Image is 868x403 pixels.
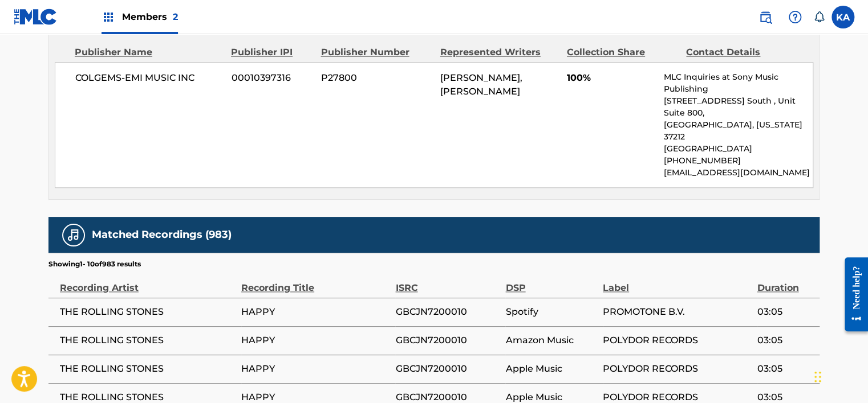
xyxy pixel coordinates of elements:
[505,362,597,376] span: Apple Music
[102,10,115,24] img: Top Rightsholders
[395,362,500,376] span: GBCJN7200010
[788,10,802,24] img: help
[505,334,597,347] span: Amazon Music
[48,259,141,269] p: Showing 1 - 10 of 983 results
[664,95,813,119] p: [STREET_ADDRESS] South , Unit Suite 800,
[440,72,522,97] span: [PERSON_NAME], [PERSON_NAME]
[664,155,813,167] p: [PHONE_NUMBER]
[754,6,777,28] a: Public Search
[241,305,390,319] span: HAPPY
[603,305,751,319] span: PROMOTONE B.V.
[814,360,821,394] div: Drag
[231,46,312,59] div: Publisher IPI
[784,6,806,28] div: Help
[686,46,797,59] div: Contact Details
[60,269,236,295] div: Recording Artist
[567,71,655,85] span: 100%
[757,334,814,347] span: 03:05
[603,334,751,347] span: POLYDOR RECORDS
[122,10,178,23] span: Members
[395,334,500,347] span: GBCJN7200010
[232,71,313,85] span: 00010397316
[757,305,814,319] span: 03:05
[813,11,825,23] div: Notifications
[241,362,390,376] span: HAPPY
[14,9,58,25] img: MLC Logo
[505,269,597,295] div: DSP
[664,71,813,95] p: MLC Inquiries at Sony Music Publishing
[567,46,678,59] div: Collection Share
[75,71,223,85] span: COLGEMS-EMI MUSIC INC
[60,334,236,347] span: THE ROLLING STONES
[241,269,390,295] div: Recording Title
[75,46,222,59] div: Publisher Name
[241,334,390,347] span: HAPPY
[173,11,178,22] span: 2
[603,362,751,376] span: POLYDOR RECORDS
[836,249,868,340] iframe: Resource Center
[505,305,597,319] span: Spotify
[664,119,813,143] p: [GEOGRAPHIC_DATA], [US_STATE] 37212
[395,269,500,295] div: ISRC
[440,46,558,59] div: Represented Writers
[664,167,813,179] p: [EMAIL_ADDRESS][DOMAIN_NAME]
[664,143,813,155] p: [GEOGRAPHIC_DATA]
[757,362,814,376] span: 03:05
[67,228,80,242] img: Matched Recordings
[603,269,751,295] div: Label
[321,46,431,59] div: Publisher Number
[811,348,868,403] iframe: Chat Widget
[92,228,232,241] h5: Matched Recordings (983)
[395,305,500,319] span: GBCJN7200010
[60,362,236,376] span: THE ROLLING STONES
[832,6,854,28] div: User Menu
[321,71,432,85] span: P27800
[60,305,236,319] span: THE ROLLING STONES
[759,10,772,24] img: search
[757,269,814,295] div: Duration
